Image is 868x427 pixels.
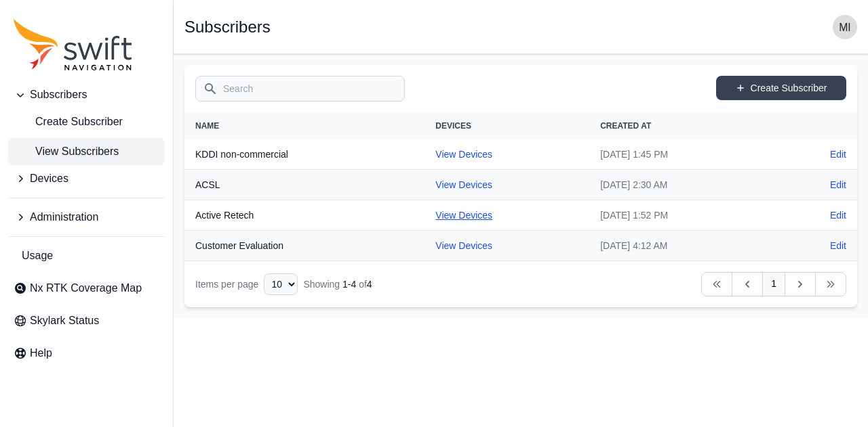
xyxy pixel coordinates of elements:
[8,81,165,108] button: Subscribers
[14,114,123,130] span: Create Subscriber
[435,179,492,190] a: View Devices
[30,171,68,187] span: Devices
[8,340,165,367] a: Help
[8,165,165,192] button: Devices
[184,200,425,231] th: Active Retech
[264,273,298,295] select: Display Limit
[425,112,589,139] th: Devices
[589,170,777,200] td: [DATE] 2:30 AM
[184,231,425,261] th: Customer Evaluation
[30,87,87,103] span: Subscribers
[367,279,372,290] span: 4
[589,231,777,261] td: [DATE] 4:12 AM
[589,200,777,231] td: [DATE] 1:52 PM
[833,15,857,39] img: user photo
[30,209,98,225] span: Administration
[8,108,165,135] a: Create Subscriber
[830,178,846,192] a: Edit
[184,112,425,139] th: Name
[435,149,492,160] a: View Devices
[195,76,405,102] input: Search
[184,170,425,200] th: ACSL
[830,239,846,252] a: Edit
[830,148,846,161] a: Edit
[30,345,52,361] span: Help
[195,279,258,290] span: Items per page
[8,242,165,269] a: Usage
[8,275,165,302] a: Nx RTK Coverage Map
[184,139,425,170] th: KDDI non-commercial
[589,112,777,139] th: Created At
[762,272,785,296] a: 1
[303,277,372,291] div: Showing of
[342,279,356,290] span: 1 - 4
[22,248,53,264] span: Usage
[716,76,846,100] a: Create Subscriber
[8,307,165,334] a: Skylark Status
[30,280,142,296] span: Nx RTK Coverage Map
[8,138,165,165] a: View Subscribers
[14,143,119,160] span: View Subscribers
[30,313,99,329] span: Skylark Status
[589,139,777,170] td: [DATE] 1:45 PM
[435,240,492,251] a: View Devices
[830,208,846,222] a: Edit
[184,261,857,307] nav: Table navigation
[8,204,165,231] button: Administration
[435,210,492,221] a: View Devices
[184,19,271,35] h1: Subscribers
